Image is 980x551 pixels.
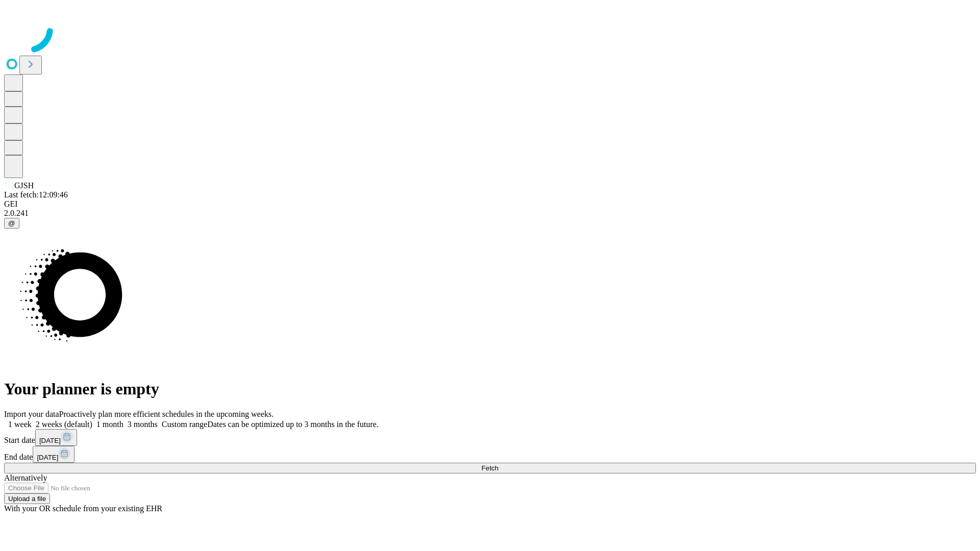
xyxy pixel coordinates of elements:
[4,504,162,513] span: With your OR schedule from your existing EHR
[8,420,32,429] span: 1 week
[33,446,75,463] button: [DATE]
[4,209,976,218] div: 2.0.241
[36,420,92,429] span: 2 weeks (default)
[96,420,124,429] span: 1 month
[4,218,19,229] button: @
[162,420,207,429] span: Custom range
[4,410,59,418] span: Import your data
[37,454,58,461] span: [DATE]
[4,429,976,446] div: Start date
[4,190,68,199] span: Last fetch: 12:09:46
[59,410,274,418] span: Proactively plan more efficient schedules in the upcoming weeks.
[4,446,976,463] div: End date
[481,464,498,472] span: Fetch
[39,437,61,444] span: [DATE]
[4,463,976,473] button: Fetch
[8,219,15,227] span: @
[14,181,34,190] span: GJSH
[4,473,47,482] span: Alternatively
[207,420,378,429] span: Dates can be optimized up to 3 months in the future.
[35,429,77,446] button: [DATE]
[4,199,976,209] div: GEI
[4,380,976,398] h1: Your planner is empty
[128,420,158,429] span: 3 months
[4,493,50,504] button: Upload a file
